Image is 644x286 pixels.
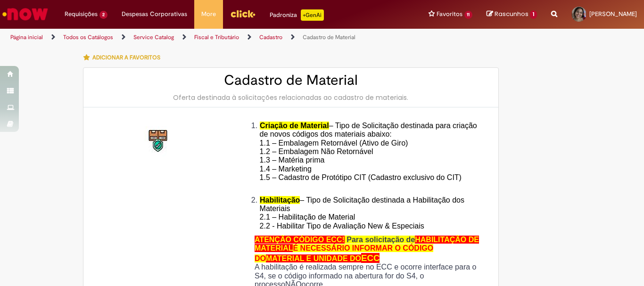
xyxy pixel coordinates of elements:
[266,254,361,262] span: MATERIAL E UNIDADE DO
[7,29,422,46] ul: Trilhas de página
[10,33,43,41] a: Página inicial
[530,10,537,19] span: 1
[589,10,637,18] span: [PERSON_NAME]
[1,5,50,24] img: ServiceNow
[303,33,355,41] a: Cadastro de Material
[144,126,174,156] img: Cadastro de Material
[260,122,477,190] span: – Tipo de Solicitação destinada para criação de novos códigos dos materiais abaixo: 1.1 – Embalag...
[255,244,433,262] span: É NECESSÁRIO INFORMAR O CÓDIGO DO
[260,196,464,230] span: – Tipo de Solicitação destinada a Habilitação dos Materiais 2.1 – Habilitação de Material 2.2 - H...
[464,11,473,19] span: 11
[99,11,107,19] span: 2
[65,9,98,19] span: Requisições
[92,54,160,61] span: Adicionar a Favoritos
[270,9,324,21] div: Padroniza
[361,253,380,263] span: ECC
[122,9,187,19] span: Despesas Corporativas
[201,9,216,19] span: More
[63,33,113,41] a: Todos os Catálogos
[347,236,415,244] span: Para solicitação de
[83,48,165,67] button: Adicionar a Favoritos
[437,9,462,19] span: Favoritos
[260,122,329,130] span: Criação de Material
[487,10,537,19] a: Rascunhos
[133,33,174,41] a: Service Catalog
[260,196,300,204] span: Habilitação
[255,236,345,244] span: ATENÇÃO CÓDIGO ECC!
[255,236,479,252] span: HABILITAÇÃO DE MATERIAL
[194,33,239,41] a: Fiscal e Tributário
[230,7,256,21] img: click_logo_yellow_360x200.png
[259,33,282,41] a: Cadastro
[93,93,489,102] div: Oferta destinada à solicitações relacionadas ao cadastro de materiais.
[301,9,324,21] p: +GenAi
[495,9,528,18] span: Rascunhos
[93,73,489,88] h2: Cadastro de Material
